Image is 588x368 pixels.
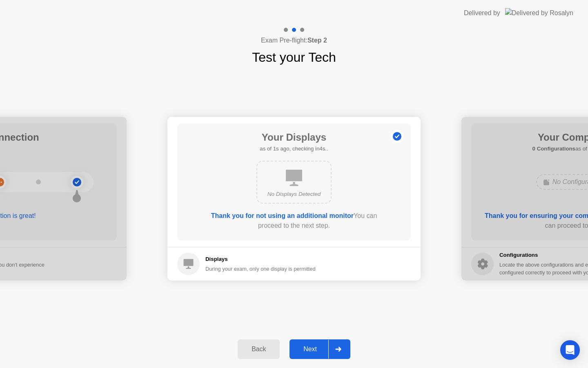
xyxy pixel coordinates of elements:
[205,265,316,273] div: During your exam, only one display is permitted
[260,130,328,145] h1: Your Displays
[211,212,354,219] b: Thank you for not using an additional monitor
[307,37,327,44] b: Step 2
[290,339,350,359] button: Next
[260,145,328,153] h5: as of 1s ago, checking in4s..
[292,346,328,353] div: Next
[238,339,280,359] button: Back
[264,190,324,198] div: No Displays Detected
[252,47,336,67] h1: Test your Tech
[261,36,327,45] h4: Exam Pre-flight:
[205,255,316,263] h5: Displays
[240,346,277,353] div: Back
[464,8,500,18] div: Delivered by
[560,340,580,360] div: Open Intercom Messenger
[505,8,573,18] img: Delivered by Rosalyn
[200,211,388,231] div: You can proceed to the next step.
